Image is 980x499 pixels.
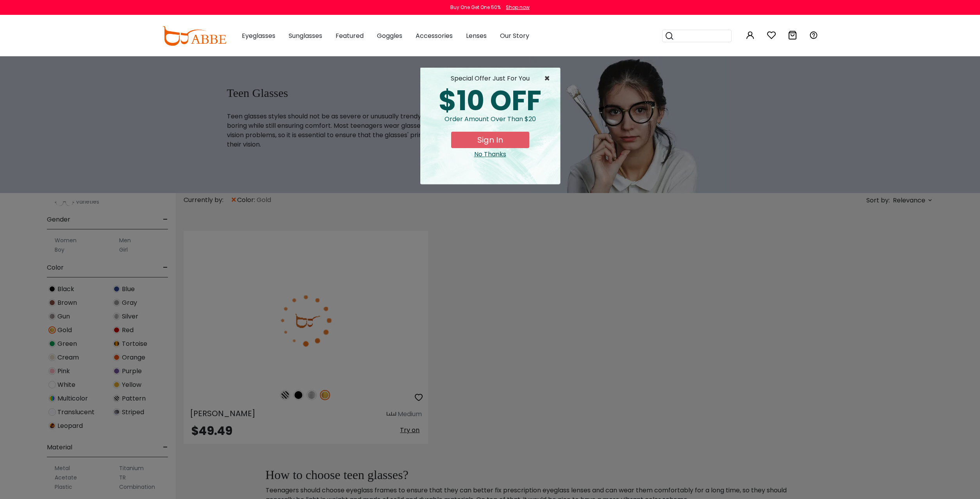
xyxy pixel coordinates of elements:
[427,114,554,132] div: Order amount over than $20
[416,31,453,40] span: Accessories
[451,132,529,148] button: Sign In
[500,31,529,40] span: Our Story
[377,31,402,40] span: Goggles
[450,4,501,11] div: Buy One Get One 50%
[466,31,487,40] span: Lenses
[427,150,554,159] div: Close
[162,26,226,46] img: abbeglasses.com
[502,4,530,11] a: Shop now
[242,31,275,40] span: Eyeglasses
[544,74,554,83] button: Close
[506,4,530,11] div: Shop now
[427,74,554,83] div: special offer just for you
[289,31,322,40] span: Sunglasses
[544,74,554,83] span: ×
[336,31,364,40] span: Featured
[427,87,554,114] div: $10 OFF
